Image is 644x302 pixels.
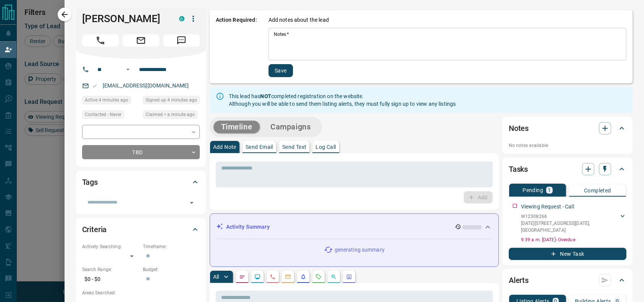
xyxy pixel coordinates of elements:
[261,93,271,99] strong: NOT
[509,160,626,178] div: Tasks
[331,274,337,280] svg: Opportunities
[82,289,200,296] p: Areas Searched:
[82,273,139,286] p: $0 - $0
[146,96,197,104] span: Signed up 4 minutes ago
[82,223,107,236] h2: Criteria
[226,223,270,231] p: Activity Summary
[509,163,528,175] h2: Tasks
[92,83,97,89] svg: Email Valid
[103,82,189,89] a: [EMAIL_ADDRESS][DOMAIN_NAME]
[82,176,98,188] h2: Tags
[270,274,276,280] svg: Calls
[335,246,385,254] p: generating summary
[82,34,119,47] span: Call
[82,96,139,107] div: Fri Aug 15 2025
[316,144,336,150] p: Log Call
[213,274,219,279] p: All
[269,16,329,24] p: Add notes about the lead
[509,119,626,137] div: Notes
[269,64,293,77] button: Save
[254,274,261,280] svg: Lead Browsing Activity
[229,89,456,111] div: This lead has completed registration on the website. Although you will be able to send them listi...
[82,13,168,25] h1: [PERSON_NAME]
[246,144,273,150] p: Send Email
[82,173,200,191] div: Tags
[163,34,200,47] span: Message
[282,144,307,150] p: Send Text
[509,248,626,260] button: New Task
[521,213,619,220] p: W12308266
[509,142,626,149] p: No notes available
[216,220,492,234] div: Activity Summary
[300,274,306,280] svg: Listing Alerts
[584,188,611,193] p: Completed
[214,121,260,133] button: Timeline
[143,266,200,273] p: Budget:
[123,65,133,74] button: Open
[85,111,121,118] span: Contacted - Never
[509,274,529,286] h2: Alerts
[316,274,322,280] svg: Requests
[82,220,200,239] div: Criteria
[548,187,551,193] p: 1
[82,145,200,159] div: TBD
[143,96,200,107] div: Fri Aug 15 2025
[521,220,619,234] p: [DATE][STREET_ADDRESS][DATE] , [GEOGRAPHIC_DATA]
[82,266,139,273] p: Search Range:
[143,243,200,250] p: Timeframe:
[521,212,626,235] div: W12308266[DATE][STREET_ADDRESS][DATE],[GEOGRAPHIC_DATA]
[143,110,200,121] div: Fri Aug 15 2025
[85,96,128,104] span: Active 4 minutes ago
[509,271,626,289] div: Alerts
[123,34,159,47] span: Email
[82,243,139,250] p: Actively Searching:
[239,274,245,280] svg: Notes
[213,144,236,150] p: Add Note
[285,274,291,280] svg: Emails
[523,187,543,193] p: Pending
[346,274,352,280] svg: Agent Actions
[521,236,626,243] p: 9:39 a.m. [DATE] - Overdue
[146,111,195,118] span: Claimed < a minute ago
[263,121,318,133] button: Campaigns
[509,122,529,134] h2: Notes
[179,16,184,21] div: condos.ca
[216,16,257,77] p: Action Required:
[186,197,197,208] button: Open
[521,203,574,211] p: Viewing Request - Call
